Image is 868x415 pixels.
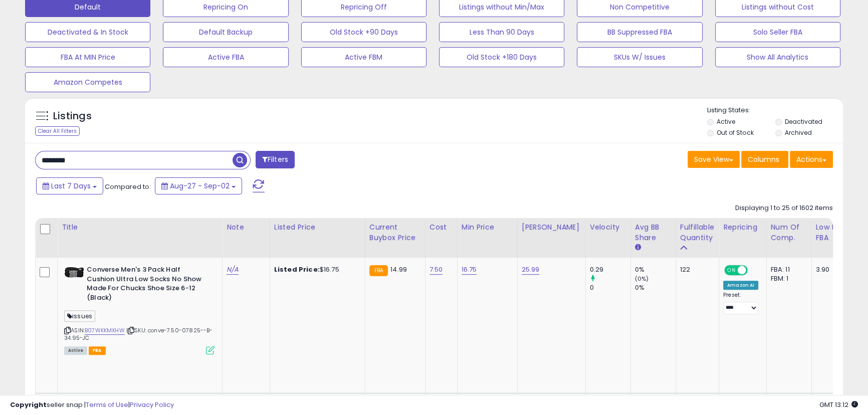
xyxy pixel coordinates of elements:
[635,275,649,283] small: (0%)
[227,265,239,275] a: N/A
[390,265,407,274] span: 14.99
[35,126,80,136] div: Clear All Filters
[439,22,564,42] button: Less Than 90 Days
[64,310,95,322] span: issues
[590,283,630,292] div: 0
[62,222,218,233] div: Title
[635,283,676,292] div: 0%
[785,117,822,126] label: Deactivated
[577,47,702,67] button: SKUs W/ Issues
[715,22,840,42] button: Solo Seller FBA
[51,181,91,191] span: Last 7 Days
[64,265,214,353] div: ASIN:
[274,222,361,233] div: Listed Price
[462,265,477,275] a: 16.75
[85,326,125,335] a: B07WKKMXHW
[741,151,788,168] button: Columns
[170,181,230,191] span: Aug-27 - Sep-02
[301,47,426,67] button: Active FBM
[429,265,443,275] a: 7.50
[635,265,676,274] div: 0%
[439,47,564,67] button: Old Stock +180 Days
[227,222,266,233] div: Note
[819,400,858,409] span: 2025-09-10 13:12 GMT
[256,151,295,168] button: Filters
[36,177,103,194] button: Last 7 Days
[87,265,208,305] b: Converse Men's 3 Pack Half Cushion Ultra Low Socks No Show Made For Chucks Shoe Size 6-12 (Black)
[748,154,779,164] span: Columns
[717,117,735,126] label: Active
[771,265,804,274] div: FBA: 11
[301,22,426,42] button: Old Stock +90 Days
[64,346,87,355] span: All listings currently available for purchase on Amazon
[369,265,388,276] small: FBA
[635,243,641,252] small: Avg BB Share.
[816,265,849,274] div: 3.90
[25,47,150,67] button: FBA At MIN Price
[635,222,672,243] div: Avg BB Share
[790,151,833,168] button: Actions
[130,400,174,409] a: Privacy Policy
[163,22,288,42] button: Default Backup
[522,265,540,275] a: 25.99
[86,400,128,409] a: Terms of Use
[429,222,453,233] div: Cost
[155,177,242,194] button: Aug-27 - Sep-02
[735,203,833,213] div: Displaying 1 to 25 of 1602 items
[680,222,715,243] div: Fulfillable Quantity
[717,128,753,137] label: Out of Stock
[816,222,852,243] div: Low Price FBA
[25,72,150,92] button: Amazon Competes
[590,222,626,233] div: Velocity
[25,22,150,42] button: Deactivated & In Stock
[89,346,106,355] span: FBA
[715,47,840,67] button: Show All Analytics
[274,265,320,274] b: Listed Price:
[274,265,357,274] div: $16.75
[64,326,213,341] span: | SKU: conve-7.50-07825--B-34.95-JC
[785,128,812,137] label: Archived
[577,22,702,42] button: BB Suppressed FBA
[590,265,630,274] div: 0.29
[707,106,843,115] p: Listing States:
[10,400,174,410] div: seller snap | |
[725,266,738,275] span: ON
[688,151,740,168] button: Save View
[723,222,762,233] div: Repricing
[64,265,84,280] img: 41boDshFj+L._SL40_.jpg
[10,400,47,409] strong: Copyright
[723,281,758,290] div: Amazon AI
[522,222,581,233] div: [PERSON_NAME]
[746,266,762,275] span: OFF
[771,274,804,283] div: FBM: 1
[680,265,711,274] div: 122
[369,222,421,243] div: Current Buybox Price
[53,109,92,123] h5: Listings
[462,222,513,233] div: Min Price
[105,182,151,191] span: Compared to:
[771,222,807,243] div: Num of Comp.
[163,47,288,67] button: Active FBA
[723,292,759,314] div: Preset:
